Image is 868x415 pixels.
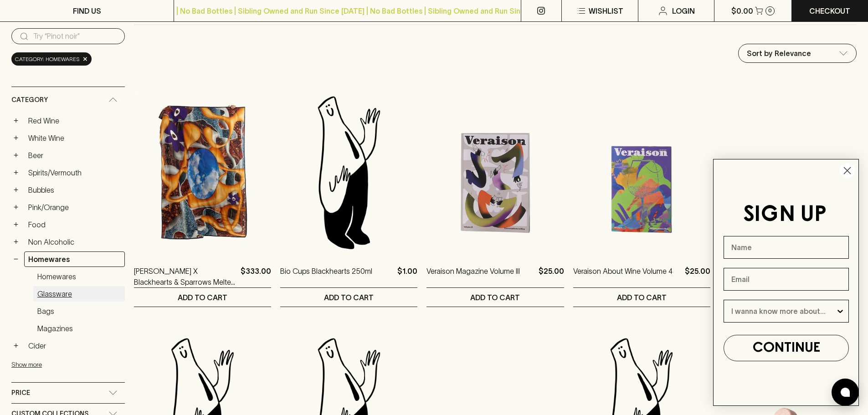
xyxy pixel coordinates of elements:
[397,266,417,287] p: $1.00
[11,237,21,246] button: +
[426,92,564,252] img: Veraison Magazine Volume III
[426,288,564,307] button: ADD TO CART
[685,266,710,287] p: $25.00
[178,292,227,303] p: ADD TO CART
[33,269,125,284] a: Homewares
[134,92,271,252] img: P.A.M. X Blackhearts & Sparrows Melted Cheese & Wine Picnic Blanket
[839,163,855,179] button: Close dialog
[724,236,849,259] input: Name
[24,182,125,198] a: Bubbles
[280,266,372,287] a: Bio Cups Blackhearts 250ml
[24,130,125,146] a: White Wine
[573,288,710,307] button: ADD TO CART
[134,288,271,307] button: ADD TO CART
[739,44,856,62] div: Sort by Relevance
[704,150,868,415] div: FLYOUT Form
[280,92,417,252] img: Blackhearts & Sparrows Man
[11,355,131,374] button: Show more
[747,48,811,59] p: Sort by Relevance
[809,5,850,16] p: Checkout
[11,87,125,113] div: Category
[33,29,118,44] input: Try “Pinot noir”
[11,341,21,350] button: +
[426,266,520,287] a: Veraison Magazine Volume III
[11,151,21,160] button: +
[724,268,849,291] input: Email
[672,5,695,16] p: Login
[731,5,753,16] p: $0.00
[617,292,667,303] p: ADD TO CART
[33,286,125,302] a: Glassware
[11,220,21,229] button: +
[589,5,623,16] p: Wishlist
[24,113,125,128] a: Red Wine
[33,303,125,319] a: Bags
[134,266,237,287] a: [PERSON_NAME] X Blackhearts & Sparrows Melted Cheese & Wine Picnic Blanket
[73,5,101,16] p: FIND US
[11,387,30,399] span: Price
[11,94,48,106] span: Category
[731,300,836,322] input: I wanna know more about...
[11,203,21,212] button: +
[11,383,125,403] div: Price
[24,234,125,250] a: Non Alcoholic
[280,288,417,307] button: ADD TO CART
[470,292,520,303] p: ADD TO CART
[11,168,21,177] button: +
[241,266,271,287] p: $333.00
[841,388,850,397] img: bubble-icon
[11,255,21,264] button: −
[24,217,125,232] a: Food
[743,205,827,225] span: SIGN UP
[11,185,21,195] button: +
[573,266,673,287] a: Veraison About Wine Volume 4
[24,165,125,180] a: Spirits/Vermouth
[11,116,21,125] button: +
[24,148,125,163] a: Beer
[15,55,80,64] span: Category: homewares
[539,266,564,287] p: $25.00
[836,300,845,322] button: Show Options
[33,321,125,336] a: Magazines
[24,338,125,354] a: Cider
[24,251,125,267] a: Homewares
[324,292,374,303] p: ADD TO CART
[724,335,849,361] button: CONTINUE
[719,92,857,252] img: Blackhearts BIRRA Stubby Holder
[573,92,710,252] img: Veraison About Wine Volume 4
[24,200,125,215] a: Pink/Orange
[11,133,21,143] button: +
[82,54,88,64] span: ×
[768,8,772,13] p: 0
